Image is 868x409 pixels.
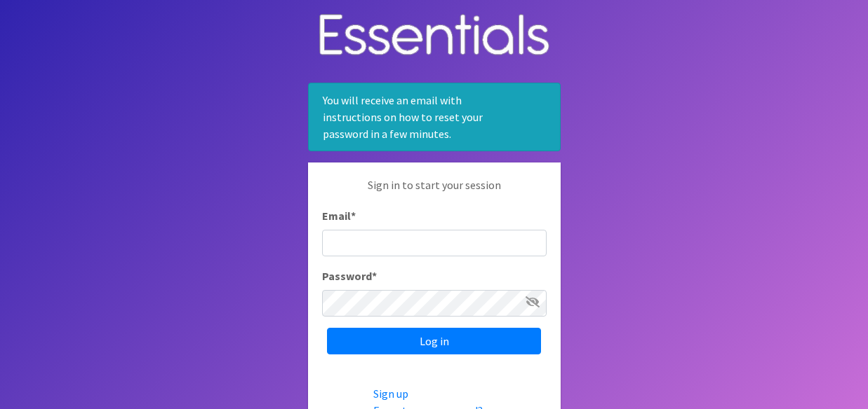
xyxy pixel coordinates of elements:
abbr: required [351,209,356,223]
abbr: required [372,269,377,283]
label: Email [322,207,356,224]
a: Sign up [373,387,408,401]
p: Sign in to start your session [322,176,547,207]
label: Password [322,268,377,284]
input: Log in [327,328,541,354]
div: You will receive an email with instructions on how to reset your password in a few minutes. [308,83,561,151]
